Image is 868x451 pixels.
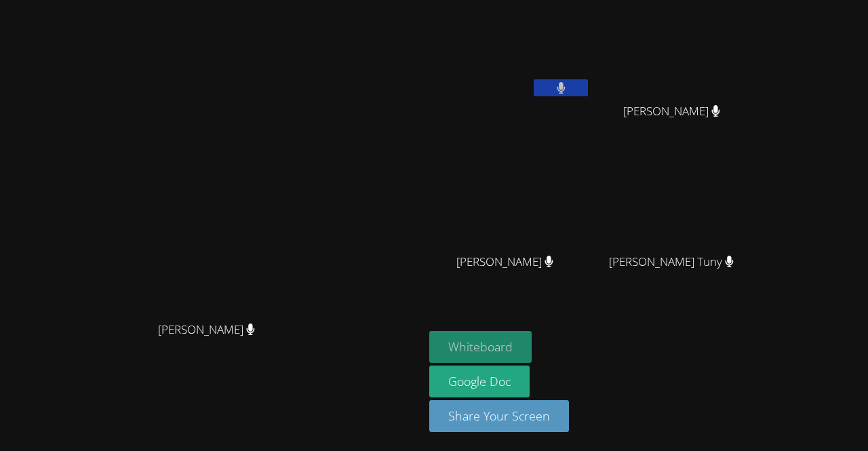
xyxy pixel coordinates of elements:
[456,252,553,272] span: [PERSON_NAME]
[623,102,720,121] span: [PERSON_NAME]
[429,331,532,363] button: Whiteboard
[158,320,255,340] span: [PERSON_NAME]
[429,400,569,432] button: Share Your Screen
[429,366,530,397] a: Google Doc
[609,252,734,272] span: [PERSON_NAME] Tuny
